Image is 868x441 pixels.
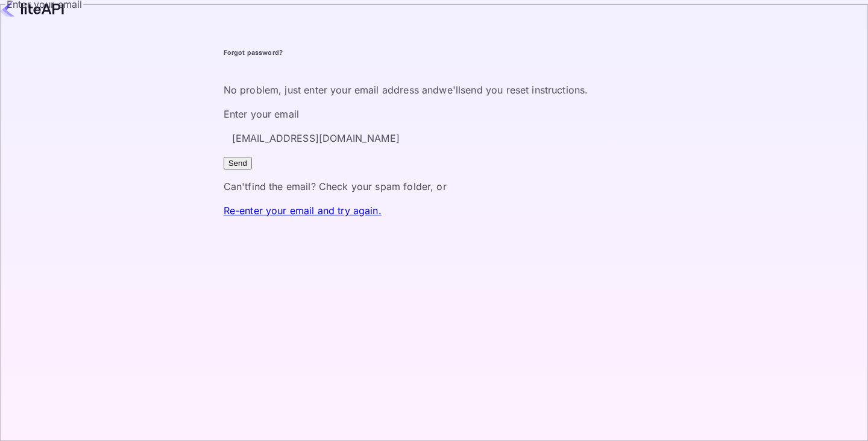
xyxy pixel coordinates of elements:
[224,83,645,97] p: No problem, just enter your email address and we'll send you reset instructions.
[224,205,382,217] a: Re-enter your email and try again.
[224,179,645,194] p: Can't find the email? Check your spam folder, or
[224,157,252,170] button: Send
[224,48,645,58] h6: Forgot password?
[224,108,299,120] label: Enter your email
